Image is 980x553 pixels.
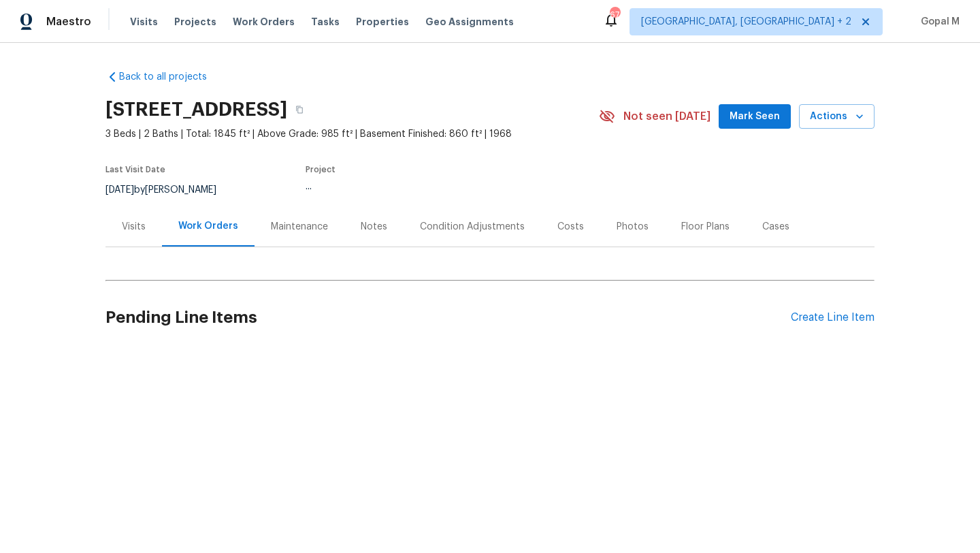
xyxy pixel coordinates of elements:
[46,15,91,29] span: Maestro
[623,110,710,123] span: Not seen [DATE]
[105,70,236,84] a: Back to all projects
[130,15,158,29] span: Visits
[361,220,387,234] div: Notes
[105,165,165,174] span: Last Visit Date
[306,165,336,174] span: Project
[641,15,851,29] span: [GEOGRAPHIC_DATA], [GEOGRAPHIC_DATA] + 2
[420,220,525,234] div: Condition Adjustments
[105,182,233,198] div: by [PERSON_NAME]
[610,8,619,22] div: 67
[105,127,599,141] span: 3 Beds | 2 Baths | Total: 1845 ft² | Above Grade: 985 ft² | Basement Finished: 860 ft² | 1968
[105,103,287,116] h2: [STREET_ADDRESS]
[791,311,875,324] div: Create Line Item
[719,104,791,129] button: Mark Seen
[356,15,409,29] span: Properties
[762,220,789,234] div: Cases
[799,104,875,129] button: Actions
[311,17,340,27] span: Tasks
[681,220,730,234] div: Floor Plans
[730,108,780,125] span: Mark Seen
[178,219,238,233] div: Work Orders
[233,15,295,29] span: Work Orders
[174,15,216,29] span: Projects
[287,97,312,122] button: Copy Address
[105,286,791,349] h2: Pending Line Items
[271,220,328,234] div: Maintenance
[557,220,584,234] div: Costs
[617,220,649,234] div: Photos
[122,220,146,234] div: Visits
[306,182,567,191] div: ...
[810,108,864,125] span: Actions
[915,15,960,29] span: Gopal M
[105,185,134,195] span: [DATE]
[425,15,514,29] span: Geo Assignments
